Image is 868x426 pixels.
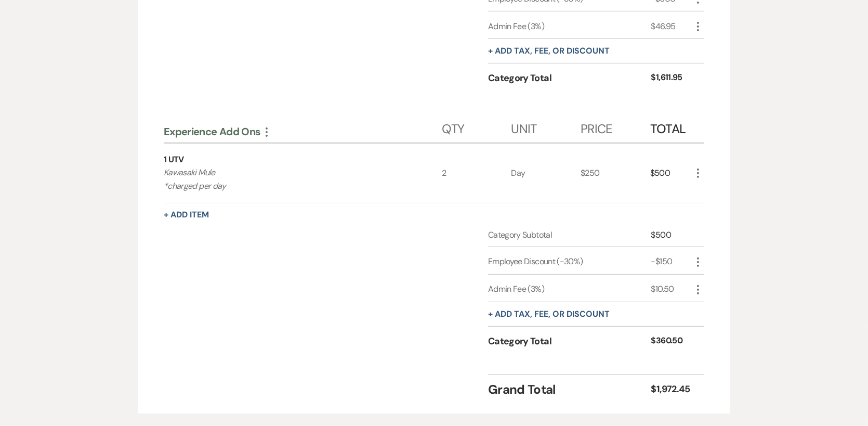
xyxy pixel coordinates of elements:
div: Experience Add Ons [164,125,442,138]
div: $250 [581,144,650,202]
div: Qty [442,111,511,143]
div: 2 [442,144,511,202]
div: Category Total [488,71,651,85]
div: $10.50 [651,283,692,295]
div: -$150 [651,255,692,268]
div: Category Subtotal [488,229,651,241]
div: $1,972.45 [651,382,692,396]
div: Grand Total [488,380,651,399]
div: 1 UTV [164,153,184,166]
button: + Add tax, fee, or discount [488,310,610,318]
p: Kawasaki Mule *charged per day [164,166,414,192]
div: $500 [651,229,692,241]
div: Category Total [488,334,651,348]
div: $1,611.95 [651,71,692,85]
div: Admin Fee (3%) [488,283,651,295]
div: Total [650,111,692,143]
button: + Add Item [164,211,209,219]
div: $360.50 [651,334,692,348]
div: Day [511,144,581,202]
div: Unit [511,111,581,143]
div: $500 [650,144,692,202]
div: Admin Fee (3%) [488,20,651,33]
div: Price [581,111,650,143]
div: Employee Discount (-30%) [488,255,651,268]
div: $46.95 [651,20,692,33]
button: + Add tax, fee, or discount [488,47,610,55]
